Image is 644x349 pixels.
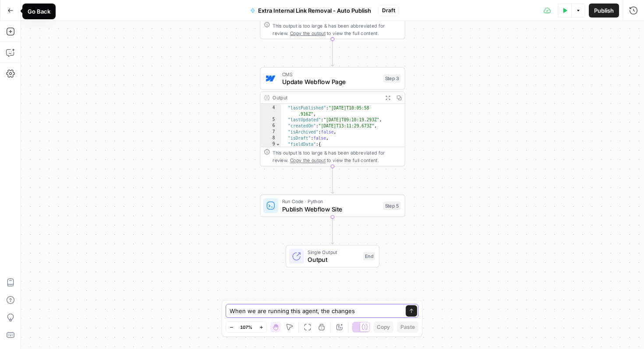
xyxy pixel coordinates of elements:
[282,71,379,78] span: CMS
[400,323,415,331] span: Paste
[260,130,281,136] div: 7
[594,6,614,15] span: Publish
[282,204,379,214] span: Publish Webflow Site
[397,321,418,333] button: Paste
[331,217,334,244] g: Edge from step_5 to end
[383,201,401,210] div: Step 5
[282,198,379,205] span: Run Code · Python
[266,74,275,83] img: webflow-icon.webp
[260,245,405,268] div: Single OutputOutputEnd
[272,22,401,37] div: This output is too large & has been abbreviated for review. to view the full content.
[382,7,395,14] span: Draft
[260,67,405,166] div: CMSUpdate Webflow PageStep 3Output "cmsLocaleId":"653ad31ce882f528b312b716", "lastPublished":"[DA...
[272,94,379,101] div: Output
[260,194,405,217] div: Run Code · PythonPublish Webflow SiteStep 5
[377,323,390,331] span: Copy
[331,166,334,194] g: Edge from step_3 to step_5
[290,30,326,36] span: Copy the output
[290,158,326,163] span: Copy the output
[260,141,281,148] div: 9
[308,248,359,256] span: Single Output
[28,7,50,16] div: Go Back
[363,252,375,261] div: End
[383,74,401,83] div: Step 3
[331,39,334,66] g: Edge from step_2 to step_3
[308,255,359,264] span: Output
[245,4,376,18] button: Extra Internal Link Removal - Auto Publish
[272,149,401,164] div: This output is too large & has been abbreviated for review. to view the full content.
[260,117,281,123] div: 5
[282,77,379,86] span: Update Webflow Page
[373,321,393,333] button: Copy
[240,324,252,331] span: 107%
[276,141,281,148] span: Toggle code folding, rows 9 through 15
[260,123,281,130] div: 6
[260,135,281,141] div: 8
[258,6,371,15] span: Extra Internal Link Removal - Auto Publish
[589,4,619,18] button: Publish
[230,307,397,315] textarea: When we are running this agent, the changes
[260,105,281,117] div: 4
